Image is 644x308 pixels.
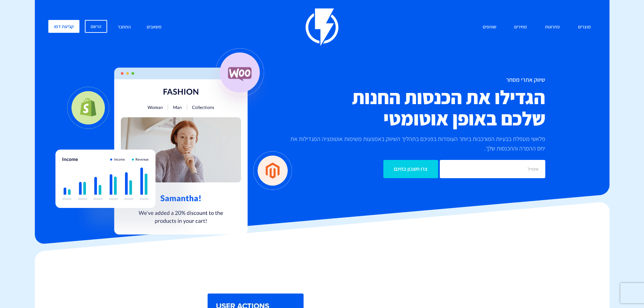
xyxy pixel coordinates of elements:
[48,20,79,33] a: קביעת דמו
[573,20,596,34] a: מוצרים
[282,134,545,153] p: פלאשי מטפלת בבעיות המורכבות ביותר העומדות בפניכם בתהליך השיווק באמצעות משימות אוטומציה המגדילות א...
[85,20,107,33] a: הרשם
[113,20,136,34] a: התחבר
[282,87,545,129] h2: הגדילו את הכנסות החנות שלכם באופן אוטומטי
[509,20,532,34] a: מחירים
[142,20,167,34] a: משאבים
[383,160,438,178] input: צרו חשבון בחינם
[540,20,565,34] a: פתרונות
[282,76,545,83] h1: שיווק אתרי מסחר
[478,20,501,34] a: שותפים
[440,160,545,178] input: אימייל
